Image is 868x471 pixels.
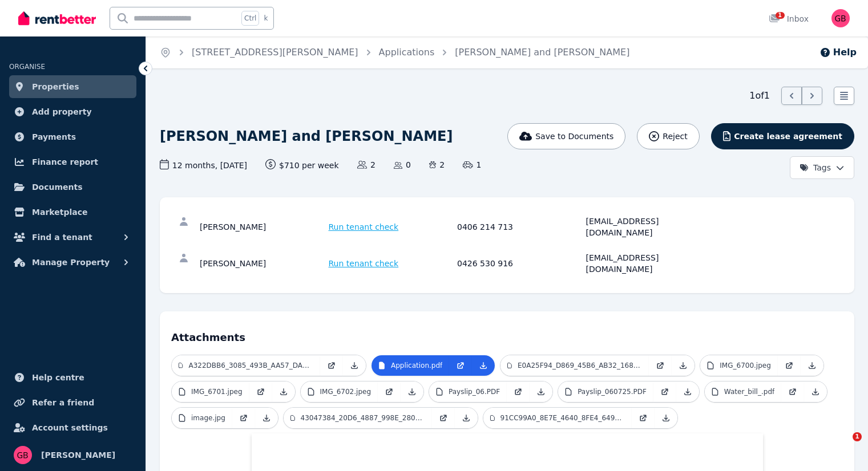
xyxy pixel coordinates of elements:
[41,448,115,462] span: [PERSON_NAME]
[9,125,136,148] a: Payments
[769,13,809,25] div: Inbox
[32,155,98,169] span: Finance report
[705,381,781,402] a: Water_bill_.pdf
[9,251,136,274] button: Manage Property
[320,387,372,396] p: IMG_6702.jpeg
[586,252,712,275] div: [EMAIL_ADDRESS][DOMAIN_NAME]
[500,355,649,376] a: E0A25F94_D869_45B6_AB32_1687734E486B.png
[776,12,785,19] span: 1
[255,408,278,428] a: Download Attachment
[372,355,449,376] a: Application.pdf
[160,127,453,145] h1: [PERSON_NAME] and [PERSON_NAME]
[191,387,243,396] p: IMG_6701.jpeg
[586,216,712,238] div: [EMAIL_ADDRESS][DOMAIN_NAME]
[637,123,699,149] button: Reject
[188,361,313,370] p: A322DBB6_3085_493B_AA57_DA39987D4A09.png
[632,408,655,428] a: Open in new Tab
[32,396,94,409] span: Refer a friend
[264,14,268,23] span: k
[9,226,136,249] button: Find a tenant
[801,355,823,376] a: Download Attachment
[172,355,320,376] a: A322DBB6_3085_493B_AA57_DA39987D4A09.png
[265,159,339,171] span: $710 per week
[241,11,259,26] span: Ctrl
[649,355,672,376] a: Open in new Tab
[455,408,478,428] a: Download Attachment
[32,205,87,219] span: Marketplace
[200,216,325,238] div: [PERSON_NAME]
[391,361,442,370] p: Application.pdf
[32,421,108,435] span: Account settings
[284,408,432,428] a: 43047384_20D6_4887_998E_280B481626B9.png
[32,230,92,244] span: Find a tenant
[160,159,247,171] span: 12 months , [DATE]
[301,381,378,402] a: IMG_6702.jpeg
[172,381,249,402] a: IMG_6701.jpeg
[401,381,423,402] a: Download Attachment
[790,156,854,179] button: Tags
[800,162,831,173] span: Tags
[394,159,411,170] span: 0
[700,355,778,376] a: IMG_6700.jpeg
[32,180,83,194] span: Documents
[500,413,625,423] p: 91CC99A0_8E7E_4640_8FE4_649BFE28FC44.png
[272,381,295,402] a: Download Attachment
[672,355,695,376] a: Download Attachment
[518,361,642,370] p: E0A25F94_D869_45B6_AB32_1687734E486B.png
[829,432,857,460] iframe: Intercom live chat
[781,381,804,402] a: Open in new Tab
[432,408,455,428] a: Open in new Tab
[192,47,358,58] a: [STREET_ADDRESS][PERSON_NAME]
[778,355,801,376] a: Open in new Tab
[9,75,136,98] a: Properties
[653,381,676,402] a: Open in new Tab
[343,355,366,376] a: Download Attachment
[429,381,507,402] a: Payslip_06.PDF
[749,89,770,103] span: 1 of 1
[9,151,136,173] a: Finance report
[819,46,857,59] button: Help
[171,323,843,346] h4: Attachments
[457,252,583,275] div: 0426 530 916
[172,408,232,428] a: image.jpg
[530,381,552,402] a: Download Attachment
[449,387,500,396] p: Payslip_06.PDF
[449,355,472,376] a: Open in new Tab
[32,105,92,119] span: Add property
[9,100,136,123] a: Add property
[507,123,626,149] button: Save to Documents
[14,446,32,464] img: Grant Berry
[9,201,136,224] a: Marketplace
[535,131,613,142] span: Save to Documents
[724,387,774,396] p: Water_bill_.pdf
[32,80,79,94] span: Properties
[558,381,653,402] a: Payslip_060725.PDF
[483,408,632,428] a: 91CC99A0_8E7E_4640_8FE4_649BFE28FC44.png
[301,413,425,423] p: 43047384_20D6_4887_998E_280B481626B9.png
[463,159,481,170] span: 1
[663,131,687,142] span: Reject
[804,381,827,402] a: Download Attachment
[457,216,583,238] div: 0406 214 713
[711,123,854,149] button: Create lease agreement
[429,159,445,170] span: 2
[9,176,136,198] a: Documents
[249,381,272,402] a: Open in new Tab
[378,381,401,402] a: Open in new Tab
[9,416,136,439] a: Account settings
[831,9,850,27] img: Grant Berry
[578,387,647,396] p: Payslip_060725.PDF
[357,159,376,170] span: 2
[191,413,225,423] p: image.jpg
[329,221,399,233] span: Run tenant check
[676,381,699,402] a: Download Attachment
[32,255,110,269] span: Manage Property
[853,432,862,441] span: 1
[655,408,677,428] a: Download Attachment
[329,258,399,269] span: Run tenant check
[734,131,842,142] span: Create lease agreement
[379,47,435,58] a: Applications
[32,371,84,384] span: Help centre
[18,10,96,27] img: RentBetter
[9,391,136,414] a: Refer a friend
